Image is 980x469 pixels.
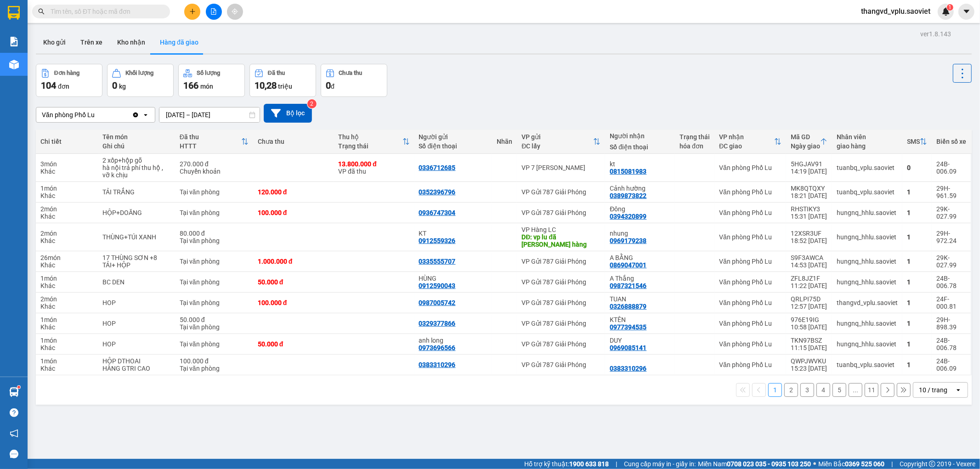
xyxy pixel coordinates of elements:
[936,275,966,289] div: 24B-006.78
[791,213,827,220] div: 15:31 [DATE]
[818,459,884,469] span: Miền Bắc
[936,316,966,331] div: 29H-898.39
[180,365,249,372] div: Tại văn phòng
[180,142,241,150] div: HTTT
[307,99,317,108] sup: 2
[36,31,73,53] button: Kho gửi
[680,133,710,141] div: Trạng thái
[936,295,966,310] div: 24F-000.81
[8,6,20,20] img: logo-vxr
[102,133,170,141] div: Tên món
[727,460,811,468] strong: 0708 023 035 - 0935 103 250
[334,130,414,154] th: Toggle SortBy
[942,7,950,16] img: icon-new-feature
[907,164,927,171] div: 0
[40,337,93,344] div: 1 món
[125,70,153,76] div: Khối lượng
[837,340,898,348] div: hungnq_hhlu.saoviet
[517,130,605,154] th: Toggle SortBy
[258,209,329,216] div: 100.000 đ
[791,205,827,213] div: RHSTIKY3
[791,254,827,261] div: S9F3AWCA
[958,4,974,20] button: caret-down
[338,160,409,175] div: VP đã thu
[180,299,249,306] div: Tại văn phòng
[791,344,827,351] div: 11:15 [DATE]
[210,8,217,15] span: file-add
[791,160,827,168] div: 5HGJAV91
[278,83,292,90] span: triệu
[907,299,927,306] div: 1
[326,80,331,91] span: 0
[180,258,249,265] div: Tại văn phòng
[936,160,966,175] div: 24B-006.09
[610,132,670,140] div: Người nhận
[891,459,893,469] span: |
[791,282,827,289] div: 11:22 [DATE]
[936,205,966,220] div: 29K-027.99
[919,385,947,395] div: 10 / trang
[521,278,600,286] div: VP Gửi 787 Giải Phóng
[719,142,774,150] div: ĐC giao
[907,188,927,196] div: 1
[258,188,329,196] div: 120.000 đ
[791,365,827,372] div: 15:23 [DATE]
[907,361,927,368] div: 1
[791,192,827,199] div: 18:21 [DATE]
[159,107,260,122] input: Select a date range.
[791,261,827,269] div: 14:53 [DATE]
[258,278,329,286] div: 50.000 đ
[907,340,927,348] div: 1
[102,365,170,372] div: HÀNG GTRI CAO
[791,133,820,141] div: Mã GD
[719,258,782,265] div: Văn phòng Phố Lu
[521,226,600,233] div: VP Hàng LC
[719,361,782,368] div: Văn phòng Phố Lu
[112,80,117,91] span: 0
[419,237,456,244] div: 0912559326
[521,340,600,348] div: VP Gửi 787 Giải Phóng
[610,185,670,192] div: Cảnh hường
[183,80,198,91] span: 166
[936,357,966,372] div: 24B-006.09
[610,254,670,261] div: A BẰNG
[837,133,898,141] div: Nhân viên
[255,80,277,91] span: 10,28
[521,258,600,265] div: VP Gửi 787 Giải Phóng
[36,64,102,97] button: Đơn hàng104đơn
[865,383,878,397] button: 11
[768,383,782,397] button: 1
[180,160,249,168] div: 270.000 đ
[10,429,18,438] span: notification
[907,258,927,265] div: 1
[569,460,609,468] strong: 1900 633 818
[40,275,93,282] div: 1 món
[610,143,670,151] div: Số điện thoại
[206,4,222,20] button: file-add
[419,209,456,216] div: 0936747304
[180,340,249,348] div: Tại văn phòng
[258,299,329,306] div: 100.000 đ
[180,323,249,331] div: Tại văn phòng
[610,168,646,175] div: 0815081983
[40,237,93,244] div: Khác
[680,142,710,150] div: hóa đơn
[719,164,782,171] div: Văn phòng Phố Lu
[40,185,93,192] div: 1 món
[232,8,238,15] span: aim
[40,138,93,145] div: Chi tiết
[521,133,593,141] div: VP gửi
[40,192,93,199] div: Khác
[833,383,846,397] button: 5
[102,157,170,164] div: 2 xốp+hộp gỗ
[610,160,670,168] div: kt
[837,299,898,306] div: thangvd_vplu.saoviet
[610,192,646,199] div: 0389873822
[521,209,600,216] div: VP Gửi 787 Giải Phóng
[929,461,935,467] span: copyright
[698,459,811,469] span: Miền Nam
[610,337,670,344] div: DUY
[180,237,249,244] div: Tại văn phòng
[110,31,153,53] button: Kho nhận
[180,230,249,237] div: 80.000 đ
